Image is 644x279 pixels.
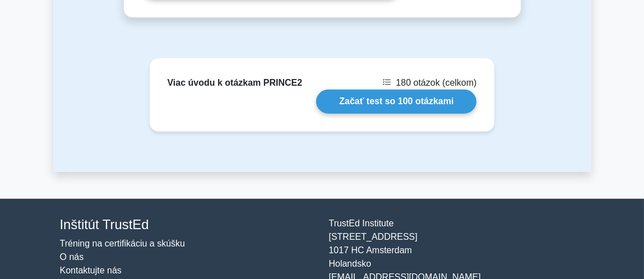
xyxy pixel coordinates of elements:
font: Holandsko [329,259,372,268]
a: Tréning na certifikáciu a skúšku [60,239,186,248]
a: Začať test so 100 otázkami [316,90,476,114]
font: TrustEd Institute [329,218,394,228]
font: Inštitút TrustEd [60,217,149,232]
a: Kontaktujte nás [60,266,122,275]
font: [STREET_ADDRESS] [329,232,418,241]
a: O nás [60,252,84,262]
font: 1017 HC Amsterdam [329,245,413,255]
